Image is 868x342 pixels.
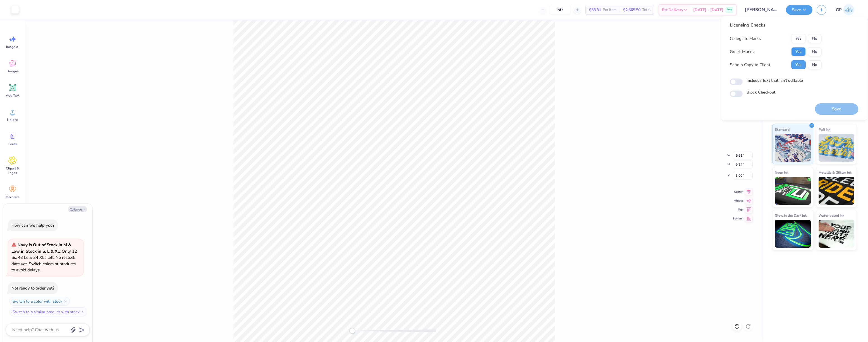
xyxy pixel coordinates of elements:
[775,134,811,162] img: Standard
[733,198,743,203] span: Middle
[81,310,84,314] img: Switch to a similar product with stock
[11,223,54,228] div: How can we help you?
[775,126,790,132] span: Standard
[589,7,601,13] span: $53.31
[693,7,723,13] span: [DATE] - [DATE]
[775,220,811,248] img: Glow in the Dark Ink
[819,126,830,132] span: Puff Ink
[6,69,19,73] span: Designs
[775,169,788,175] span: Neon Ink
[775,212,807,218] span: Glow in the Dark Ink
[786,5,812,15] button: Save
[730,35,761,42] div: Collegiate Marks
[747,78,803,83] label: Includes text that isn't editable
[8,142,17,146] span: Greek
[843,4,854,15] img: Germaine Penalosa
[11,242,77,273] span: : Only 12 Ss, 43 Ls & 34 XLs left. No restock date yet. Switch colors or products to avoid delays.
[791,34,806,43] button: Yes
[833,4,857,15] a: GP
[9,307,87,316] button: Switch to a similar product with stock
[819,169,852,175] span: Metallic & Glitter Ink
[11,285,54,291] div: Not ready to order yet?
[791,47,806,56] button: Yes
[836,7,842,13] span: GP
[819,177,855,205] img: Metallic & Glitter Ink
[808,34,821,43] button: No
[9,297,70,306] button: Switch to a color with stock
[730,22,821,28] div: Licensing Checks
[68,206,87,212] button: Collapse
[6,93,19,98] span: Add Text
[791,60,806,69] button: Yes
[747,89,775,95] label: Block Checkout
[727,8,732,12] span: Free
[642,7,651,13] span: Total
[11,242,71,254] strong: Navy is Out of Stock in M & Low in Stock in S, L & XL
[603,7,616,13] span: Per Item
[819,212,844,218] span: Water based Ink
[730,49,754,55] div: Greek Marks
[741,4,782,15] input: Untitled Design
[623,7,640,13] span: $2,665.50
[819,220,855,248] img: Water based Ink
[662,7,683,13] span: Est. Delivery
[730,62,770,68] div: Send a Copy to Client
[808,47,821,56] button: No
[6,195,19,199] span: Decorate
[3,166,22,175] span: Clipart & logos
[350,328,355,334] div: Accessibility label
[808,60,821,69] button: No
[819,134,855,162] img: Puff Ink
[775,177,811,205] img: Neon Ink
[733,216,743,221] span: Bottom
[7,118,18,122] span: Upload
[733,190,743,194] span: Center
[549,5,571,15] input: – –
[733,207,743,212] span: Top
[63,300,67,303] img: Switch to a color with stock
[6,45,19,49] span: Image AI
